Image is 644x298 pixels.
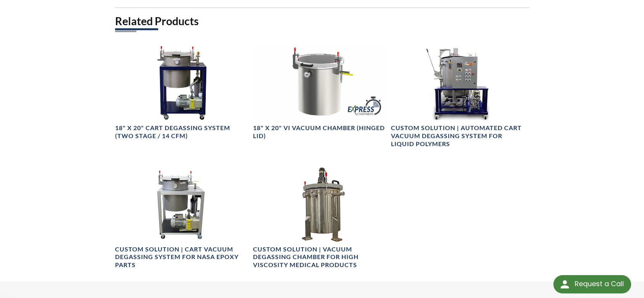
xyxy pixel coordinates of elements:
div: Request a Call [574,275,623,293]
h4: Custom Solution | Automated Cart Vacuum Degassing System for Liquid Polymers [391,124,524,148]
h4: 18" X 20" Cart Degassing System (Two Stage / 14 CFM) [115,124,248,140]
h2: Related Products [115,14,529,28]
h4: 18" X 20" VI Vacuum Chamber (Hinged Lid) [253,124,386,140]
a: Large Automated Cart Vacuum Degassing System for Liquid PolymersCustom Solution | Automated Cart ... [391,45,524,148]
a: Cart Degas System ”18" X 20", front view18" X 20" Cart Degassing System (Two Stage / 14 CFM) [115,45,248,140]
div: Request a Call [553,275,631,293]
h4: Custom Solution | Vacuum Degassing Chamber for High Viscosity Medical Products [253,245,386,269]
a: Vacuum Degassing Chamber for High Viscosity Medical ProductsCustom Solution | Vacuum Degassing Ch... [253,166,386,269]
h4: Custom Solution | Cart Vacuum Degassing System for NASA Epoxy Parts [115,245,248,269]
a: Vacuum Degassing System for NASA Epoxy Parts, front viewCustom Solution | Cart Vacuum Degassing S... [115,166,248,269]
img: round button [559,278,571,290]
a: LVC1820-3112-VI Express Chamber, front angled view18" X 20" VI Vacuum Chamber (Hinged Lid) [253,45,386,140]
